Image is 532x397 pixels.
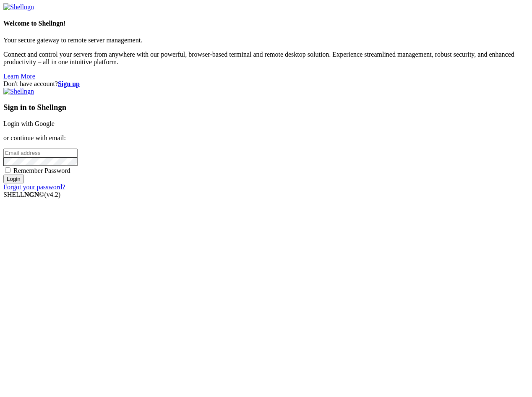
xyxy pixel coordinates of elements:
[3,20,529,27] h4: Welcome to Shellngn!
[3,3,34,11] img: Shellngn
[3,73,35,80] a: Learn More
[3,80,529,88] div: Don't have account?
[58,80,80,87] a: Sign up
[44,191,61,198] span: 4.2.0
[3,183,65,191] a: Forgot your password?
[3,103,529,112] h3: Sign in to Shellngn
[3,37,529,44] p: Your secure gateway to remote server management.
[3,51,529,66] p: Connect and control your servers from anywhere with our powerful, browser-based terminal and remo...
[5,167,10,173] input: Remember Password
[13,167,70,174] span: Remember Password
[3,191,60,198] span: SHELL ©
[24,191,39,198] b: NGN
[3,88,34,95] img: Shellngn
[3,149,78,157] input: Email address
[3,134,529,142] p: or continue with email:
[3,120,55,127] a: Login with Google
[3,175,24,183] input: Login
